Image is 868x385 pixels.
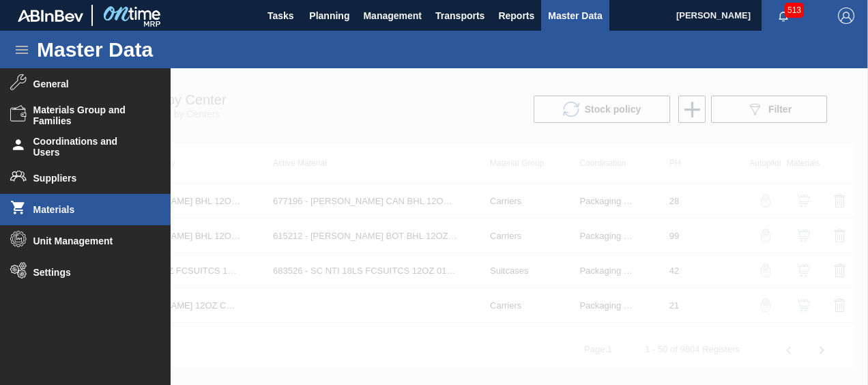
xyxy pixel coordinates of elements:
span: Materials Group and Families [33,104,146,126]
span: Tasks [265,8,295,24]
button: Notifications [762,6,805,25]
span: 513 [785,3,804,18]
span: Unit Management [33,236,146,246]
span: Coordinations and Users [33,136,146,158]
span: General [33,79,146,89]
span: Settings [33,267,146,278]
span: Reports [498,8,534,24]
span: Materials [33,204,146,215]
h1: Master Data [37,42,279,57]
img: TNhmsLtSVTkK8tSr43FrP2fwEKptu5GPRR3wAAAABJRU5ErkJggg== [18,10,83,22]
span: Management [363,8,422,24]
span: Planning [309,8,349,24]
span: Transports [435,8,484,24]
span: Master Data [548,8,602,24]
span: Suppliers [33,173,146,184]
img: Logout [838,8,854,24]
